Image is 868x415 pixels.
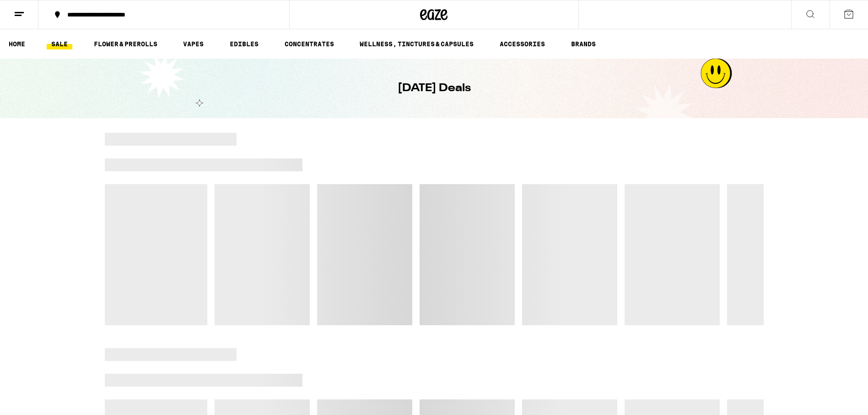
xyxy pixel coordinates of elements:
[4,38,30,49] a: HOME
[398,81,471,96] h1: [DATE] Deals
[355,38,478,49] a: WELLNESS, TINCTURES & CAPSULES
[89,38,162,49] a: FLOWER & PREROLLS
[178,38,208,49] a: VAPES
[495,38,550,49] a: ACCESSORIES
[47,38,72,49] a: SALE
[225,38,263,49] a: EDIBLES
[566,38,600,49] a: BRANDS
[280,38,339,49] a: CONCENTRATES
